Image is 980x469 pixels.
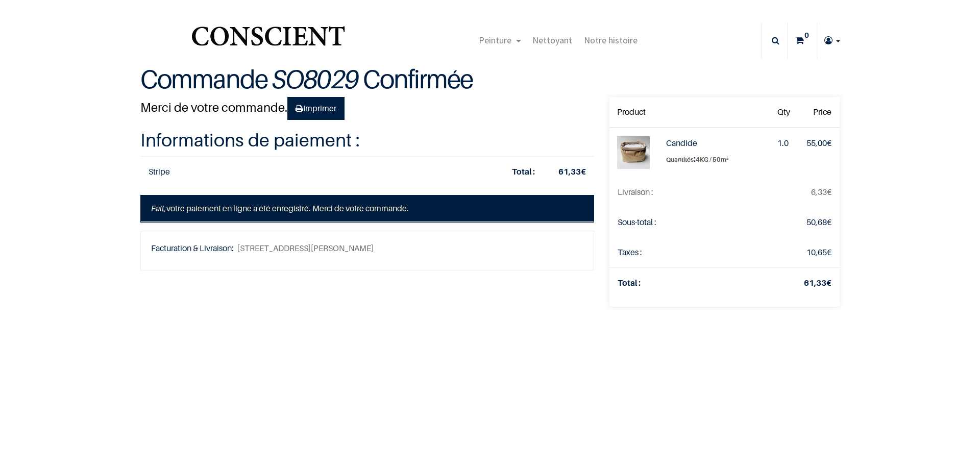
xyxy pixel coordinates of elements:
span: votre paiement en ligne a été enregistré. Merci de votre commande. [151,203,409,213]
th: Qty [769,97,798,128]
a: Peinture [473,22,527,58]
a: Imprimer [287,97,345,120]
span: Nettoyant [532,34,572,46]
td: La livraison sera mise à jour après avoir choisi une nouvelle méthode de livraison [609,177,738,207]
img: Candide (4KG / 50m²) [617,136,650,169]
h2: Merci de votre commande. [140,97,594,120]
label: : [666,152,761,166]
span: 61,33 [558,166,581,177]
span: 55,00 [806,138,827,148]
a: Logo of Conscient [189,20,347,61]
span: € [806,138,831,148]
span: 10,65 [806,247,827,257]
span: 4KG / 50m² [696,156,728,163]
strong: Total : [618,278,641,288]
span: Quantités [666,156,694,163]
td: Taxes : [609,237,738,268]
td: Sous-total : [609,207,738,237]
a: 0 [788,22,817,58]
span: € [806,217,831,227]
span: € [806,247,831,257]
span: Commande [140,63,267,94]
span: € [811,187,831,197]
div: 1.0 [777,136,790,150]
span: [STREET_ADDRESS][PERSON_NAME] [237,241,374,255]
strong: € [804,278,831,288]
strong: Total : [512,166,535,177]
strong: Informations de paiement : [140,129,360,151]
strong: € [558,166,586,177]
span: Notre histoire [584,34,638,46]
th: Product [609,97,658,128]
strong: Candide [666,138,697,148]
td: Stripe [140,156,492,187]
span: 50,68 [806,217,827,227]
th: Price [798,97,840,128]
i: Fait, [151,203,166,213]
span: 6,33 [811,187,827,197]
span: 61,33 [804,278,826,288]
img: Conscient [189,20,347,61]
span: Confirmée [363,63,473,94]
b: Facturation & Livraison: [151,243,236,253]
span: Peinture [479,34,511,46]
em: SO8029 [272,63,358,94]
sup: 0 [802,30,812,40]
